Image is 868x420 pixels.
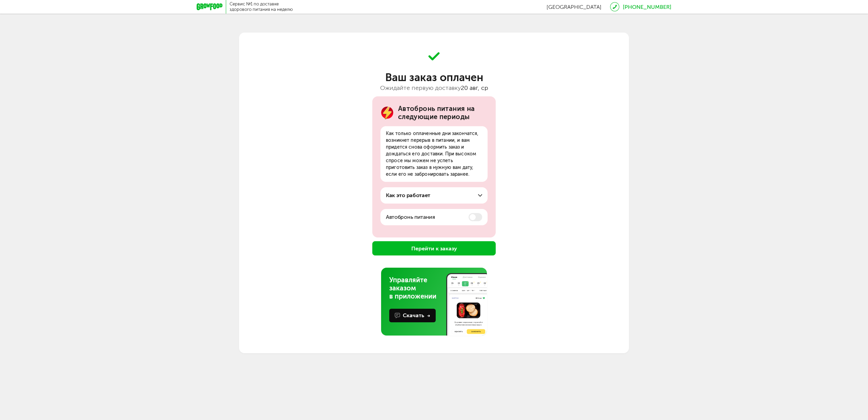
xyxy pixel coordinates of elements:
button: Перейти к заказу [372,241,496,255]
div: Как только оплаченные дни закончатся, возникнет перерыв в питании, и вам придется снова оформить ... [380,126,488,182]
a: [PHONE_NUMBER] [623,4,671,10]
span: [GEOGRAPHIC_DATA] [547,4,601,10]
div: Как это работает [386,191,430,199]
button: Скачать [389,309,436,322]
div: Сервис №1 по доставке здорового питания на неделю [230,1,293,12]
div: Ваш заказ оплачен [239,72,629,83]
p: Автобронь питания [386,213,435,221]
div: Скачать [403,311,430,320]
span: 20 авг, ср [461,84,488,92]
div: Автобронь питания на следующие периоды [398,104,488,121]
div: Управляйте заказом в приложении [389,276,443,300]
div: Ожидайте первую доставку [239,83,629,93]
